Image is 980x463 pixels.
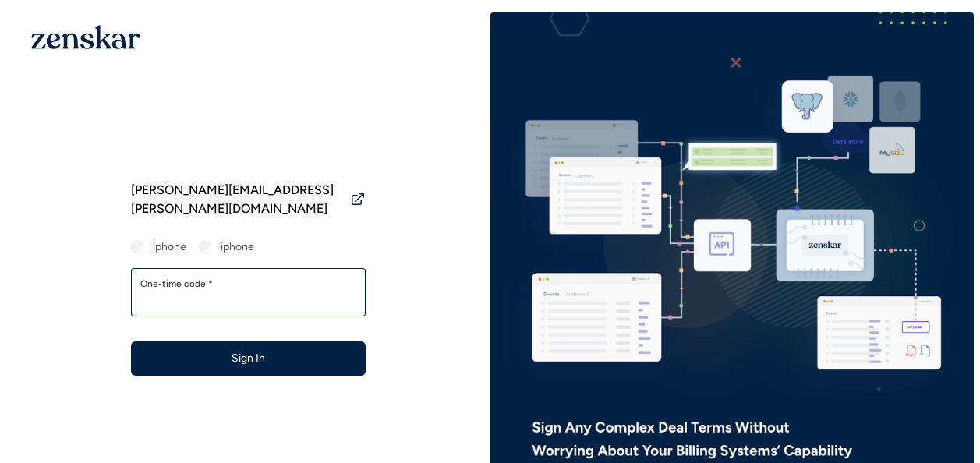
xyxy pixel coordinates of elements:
[153,240,186,253] label: iphone
[131,181,344,218] span: [PERSON_NAME][EMAIL_ADDRESS][PERSON_NAME][DOMAIN_NAME]
[221,240,254,253] label: iphone
[31,25,140,49] img: 1OGAJ2xQqyY4LXKgY66KYq0eOWRCkrZdAb3gUhuVAqdWPZE9SRJmCz+oDMSn4zDLXe31Ii730ItAGKgCKgCCgCikA4Av8PJUP...
[140,277,356,290] label: One-time code *
[131,341,366,376] button: Sign In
